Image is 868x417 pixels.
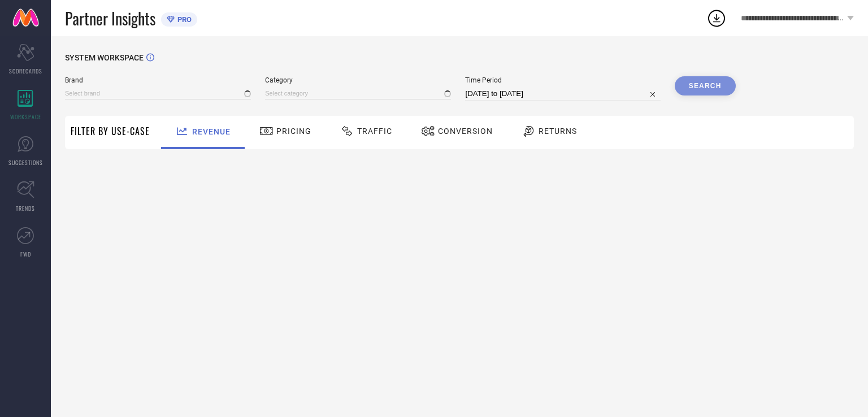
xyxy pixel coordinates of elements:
span: Filter By Use-Case [71,124,150,138]
span: TRENDS [16,204,35,212]
span: Revenue [192,127,231,136]
input: Select category [265,88,451,99]
span: FWD [20,250,31,258]
span: Traffic [357,127,392,136]
input: Select brand [65,88,251,99]
span: Partner Insights [65,7,155,30]
span: Returns [539,127,577,136]
span: SYSTEM WORKSPACE [65,53,144,62]
span: PRO [175,15,192,24]
span: Brand [65,76,251,84]
span: WORKSPACE [10,112,41,121]
span: Pricing [276,127,311,136]
span: SCORECARDS [9,67,42,75]
input: Select time period [465,87,660,101]
span: Time Period [465,76,660,84]
span: Category [265,76,451,84]
span: Conversion [438,127,493,136]
span: SUGGESTIONS [8,158,43,167]
div: Open download list [706,8,727,28]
